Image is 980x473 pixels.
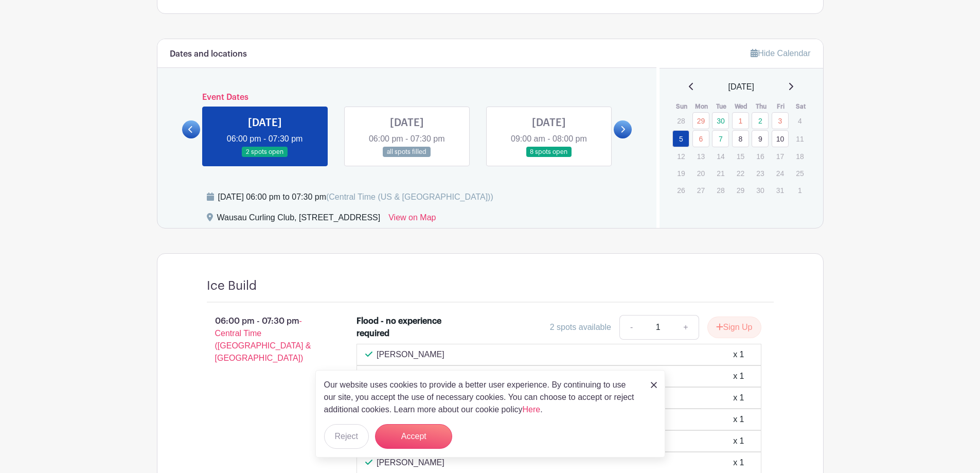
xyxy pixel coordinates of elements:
[357,315,446,340] div: Flood - no experience required
[707,317,761,338] button: Sign Up
[752,130,769,147] a: 9
[375,424,452,449] button: Accept
[733,435,744,447] div: x 1
[732,101,752,112] th: Wed
[651,382,657,388] img: close_button-5f87c8562297e5c2d7936805f587ecaba9071eb48480494691a3f1689db116b3.svg
[772,112,789,129] a: 3
[791,101,811,112] th: Sat
[377,348,444,361] p: [PERSON_NAME]
[215,317,311,362] span: - Central Time ([GEOGRAPHIC_DATA] & [GEOGRAPHIC_DATA])
[728,81,754,93] span: [DATE]
[772,148,789,164] p: 17
[692,130,709,147] a: 6
[712,165,729,181] p: 21
[733,392,744,404] div: x 1
[217,212,381,228] div: Wausau Curling Club, [STREET_ADDRESS]
[791,113,808,129] p: 4
[772,130,789,147] a: 10
[752,165,769,181] p: 23
[692,165,709,181] p: 20
[673,315,699,340] a: +
[711,101,732,112] th: Tue
[692,101,712,112] th: Mon
[672,113,689,129] p: 28
[200,93,614,102] h6: Event Dates
[791,148,808,164] p: 18
[190,311,341,369] p: 06:00 pm - 07:30 pm
[672,130,689,147] a: 5
[712,112,729,129] a: 30
[207,278,257,293] h4: Ice Build
[324,424,369,449] button: Reject
[692,182,709,198] p: 27
[733,348,744,361] div: x 1
[752,148,769,164] p: 16
[388,212,436,228] a: View on Map
[218,191,493,203] div: [DATE] 06:00 pm to 07:30 pm
[712,148,729,164] p: 14
[712,182,729,198] p: 28
[692,148,709,164] p: 13
[733,370,744,382] div: x 1
[170,49,247,59] h6: Dates and locations
[692,112,709,129] a: 29
[523,405,541,414] a: Here
[732,148,749,164] p: 15
[377,457,444,469] p: [PERSON_NAME]
[324,379,640,416] p: Our website uses cookies to provide a better user experience. By continuing to use our site, you ...
[732,182,749,198] p: 29
[619,315,643,340] a: -
[732,112,749,129] a: 1
[752,182,769,198] p: 30
[771,101,791,112] th: Fri
[712,130,729,147] a: 7
[672,165,689,181] p: 19
[751,101,771,112] th: Thu
[751,49,810,58] a: Hide Calendar
[672,148,689,164] p: 12
[772,182,789,198] p: 31
[791,165,808,181] p: 25
[732,130,749,147] a: 8
[733,413,744,426] div: x 1
[791,182,808,198] p: 1
[791,131,808,147] p: 11
[733,457,744,469] div: x 1
[732,165,749,181] p: 22
[326,192,493,201] span: (Central Time (US & [GEOGRAPHIC_DATA]))
[772,165,789,181] p: 24
[550,321,611,334] div: 2 spots available
[672,101,692,112] th: Sun
[752,112,769,129] a: 2
[672,182,689,198] p: 26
